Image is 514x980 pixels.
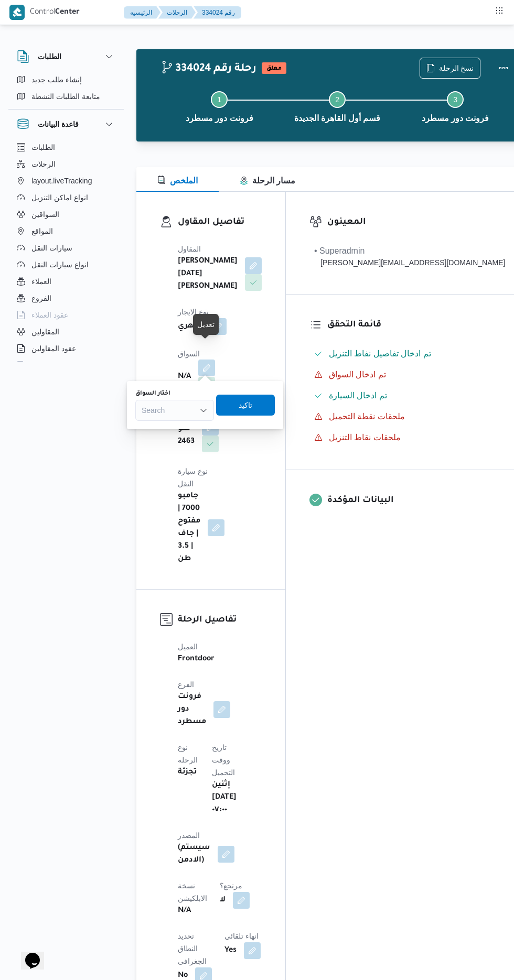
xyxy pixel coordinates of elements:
button: المواقع [13,223,120,239]
b: N/A [178,905,191,917]
span: السواقين [31,208,59,221]
span: نسخ الرحلة [439,62,474,74]
span: المقاولين [31,325,59,338]
span: اجهزة التليفون [31,359,75,372]
span: مرتجع؟ [220,881,242,890]
iframe: chat widget [10,938,44,970]
span: عقود المقاولين [31,342,76,355]
span: نوع الرحله [178,743,198,764]
span: قسم أول القاهرة الجديدة [294,112,380,125]
button: layout.liveTracking [13,172,120,189]
button: قاعدة البيانات [17,118,115,130]
h3: قائمة التحقق [327,318,509,332]
span: تاكيد [239,399,252,411]
span: الملخص [157,176,198,185]
div: الطلبات [8,71,124,109]
button: السواقين [13,206,120,223]
button: نسخ الرحلة [420,58,481,79]
button: اجهزة التليفون [13,357,120,374]
span: ملحقات نقطة التحميل [329,412,405,421]
button: سيارات النقل [13,239,120,256]
span: نوع سيارة النقل [178,467,208,488]
span: تاريخ ووقت التحميل [212,743,235,777]
span: • Superadmin mohamed.nabil@illa.com.eg [314,245,505,268]
button: تم ادخال تفاصيل نفاط التنزيل [310,345,509,362]
div: [PERSON_NAME][EMAIL_ADDRESS][DOMAIN_NAME] [314,257,505,268]
div: قاعدة البيانات [8,139,124,366]
button: الرئيسيه [124,6,160,19]
button: تم ادخال السواق [310,366,509,383]
h2: 334024 رحلة رقم [160,62,256,76]
label: اختار السواق [135,389,170,398]
button: Actions [493,58,514,79]
button: متابعة الطلبات النشطة [13,88,120,105]
span: ملحقات نقاط التنزيل [329,431,401,444]
h3: الطلبات [38,50,61,63]
span: سيارات النقل [31,242,72,254]
button: الفروع [13,290,120,307]
span: متابعة الطلبات النشطة [31,90,100,103]
span: العملاء [31,275,51,288]
b: لا [220,894,226,907]
img: X8yXhbKr1z7QwAAAABJRU5ErkJggg== [9,5,25,20]
span: عقود العملاء [31,309,68,321]
button: تم ادخال السيارة [310,387,509,404]
span: تم ادخال السواق [329,368,386,381]
span: تم ادخال تفاصيل نفاط التنزيل [329,349,431,358]
span: المقاول [178,245,201,253]
b: جامبو 7000 | مفتوح | جاف | 3.5 طن [178,490,200,565]
span: إنشاء طلب جديد [31,73,82,86]
span: العميل [178,643,198,651]
span: انهاء تلقائي [224,932,259,940]
span: تم ادخال السيارة [329,389,387,402]
button: قسم أول القاهرة الجديدة [279,79,397,133]
span: تم ادخال السواق [329,370,386,379]
h3: البيانات المؤكدة [327,494,509,508]
span: السواق [178,350,200,358]
span: 3 [453,95,457,104]
button: 334024 رقم [194,6,241,19]
button: فرونت دور مسطرد [160,79,279,133]
h3: تفاصيل الرحلة [178,613,262,627]
b: تجزئة [178,766,197,779]
span: تحديد النطاق الجغرافى [178,932,207,965]
button: الرحلات [13,156,120,172]
b: [PERSON_NAME][DATE] [PERSON_NAME] [178,255,238,293]
div: تعديل [197,318,215,331]
button: العملاء [13,273,120,290]
button: ملحقات نقاط التنزيل [310,429,509,446]
button: الطلبات [17,50,115,63]
span: الرحلات [31,158,56,170]
button: الرحلات [158,6,196,19]
button: Open list of options [199,406,208,415]
b: (سيستم (الادمن [178,842,210,867]
b: Frontdoor [178,653,215,666]
span: مسار الرحلة [240,176,295,185]
button: انواع اماكن التنزيل [13,189,120,206]
span: تم ادخال السيارة [329,391,387,400]
button: عقود المقاولين [13,340,120,357]
b: Center [55,8,80,17]
div: • Superadmin [314,245,505,257]
button: انواع سيارات النقل [13,256,120,273]
span: 2 [335,95,339,104]
span: تم ادخال تفاصيل نفاط التنزيل [329,347,431,360]
h3: المعينون [327,215,509,230]
b: قلو 2463 [178,423,195,448]
b: معلق [266,66,282,72]
span: 1 [218,95,222,104]
button: عقود العملاء [13,307,120,323]
span: معلق [262,62,286,74]
span: الفروع [31,292,51,304]
b: Yes [224,944,237,957]
b: N/A [178,371,191,383]
span: فرونت دور مسطرد [422,112,489,125]
h3: قاعدة البيانات [38,118,79,130]
span: layout.liveTracking [31,175,92,187]
span: نسخة الابلكيشن [178,881,207,902]
button: ملحقات نقطة التحميل [310,408,509,425]
span: المصدر [178,831,200,840]
b: إثنين [DATE] ٠٧:٠٠ [212,779,237,816]
b: فرونت دور مسطرد [178,691,206,728]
